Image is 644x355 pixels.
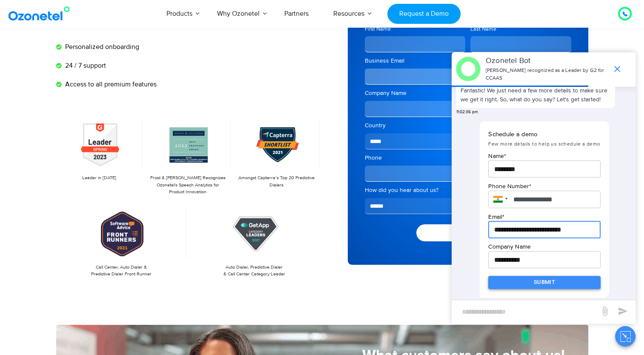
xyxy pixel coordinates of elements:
[63,79,157,89] span: Access to all premium features
[609,60,626,77] span: end chat or minimize
[461,86,611,104] p: Fantastic! We just need a few more details to make sure we get it right. So, what do you say? Let...
[365,121,571,130] label: Country
[615,326,635,346] button: Close chat
[365,154,571,162] label: Phone
[63,60,106,71] span: 24 / 7 support
[488,130,600,140] p: Schedule a demo
[60,264,183,278] p: Call Center, Auto Dialer & Predictive Dialer Front Runner
[488,182,600,191] p: Phone Number *
[488,152,600,160] p: Name *
[387,4,460,24] a: Request a Demo
[486,67,608,82] p: [PERSON_NAME] recognized as a Leader by G2 for CCAAS
[488,276,600,289] button: Submit
[470,25,571,33] label: Last Name
[488,212,600,221] p: Email *
[238,175,315,189] p: Amongst Capterra’s Top 20 Predictive Dialers
[456,304,595,320] div: new-msg-input
[488,141,600,147] span: Few more details to help us schedule a demo
[365,57,571,65] label: Business Email
[60,175,138,182] p: Leader in [DATE]
[488,242,600,251] p: Company Name
[193,264,315,278] p: Auto Dialer, Predictive Dialer & Call Center Category Leader
[456,57,481,81] img: header
[488,191,510,209] div: India: + 91
[365,25,466,33] label: First Name
[63,42,139,52] span: Personalized onboarding
[149,175,226,196] p: Frost & [PERSON_NAME] Recognizes Ozonetel's Speech Analytics for Product Innovation
[486,55,608,67] p: Ozonetel Bot
[365,186,571,195] label: How did you hear about us?
[456,109,478,115] span: 11:02:36 pm
[365,89,571,97] label: Company Name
